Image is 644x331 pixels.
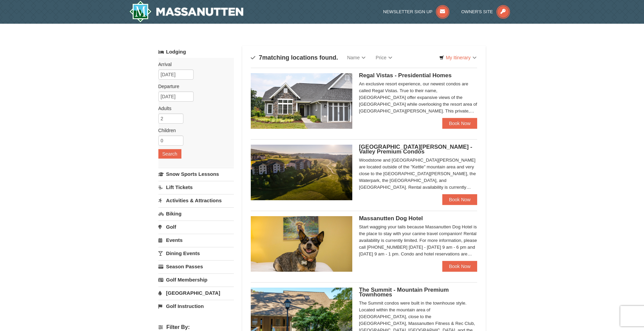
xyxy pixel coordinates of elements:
[359,215,423,222] span: Massanutten Dog Hotel
[158,221,234,233] a: Golf
[158,273,234,286] a: Golf Membership
[359,144,472,155] span: [GEOGRAPHIC_DATA][PERSON_NAME] - Valley Premium Condos
[435,53,481,63] a: My Itinerary
[158,83,229,90] label: Departure
[383,9,432,14] span: Newsletter Sign Up
[158,194,234,207] a: Activities & Attractions
[359,224,478,257] div: Start wagging your tails because Massanutten Dog Hotel is the place to stay with your canine trav...
[158,234,234,246] a: Events
[158,168,234,180] a: Snow Sports Lessons
[359,81,478,115] div: An exclusive resort experience, our newest condos are called Regal Vistas. True to their name, [G...
[158,207,234,220] a: Biking
[158,61,229,68] label: Arrival
[359,157,478,191] div: Woodstone and [GEOGRAPHIC_DATA][PERSON_NAME] are located outside of the "Kettle" mountain area an...
[461,9,510,14] a: Owner's Site
[158,46,234,58] a: Lodging
[383,9,449,14] a: Newsletter Sign Up
[259,54,262,61] span: 7
[371,51,397,64] a: Price
[158,127,229,134] label: Children
[158,181,234,193] a: Lift Tickets
[158,324,234,330] h4: Filter By:
[359,287,449,298] span: The Summit - Mountain Premium Townhomes
[442,118,478,129] a: Book Now
[251,145,352,200] img: 19219041-4-ec11c166.jpg
[251,73,352,129] img: 19218991-1-902409a9.jpg
[359,72,452,79] span: Regal Vistas - Presidential Homes
[129,1,244,22] a: Massanutten Resort
[442,261,478,272] a: Book Now
[158,300,234,312] a: Golf Instruction
[158,287,234,299] a: [GEOGRAPHIC_DATA]
[158,260,234,273] a: Season Passes
[158,247,234,260] a: Dining Events
[461,9,493,14] span: Owner's Site
[251,54,338,61] h4: matching locations found.
[442,194,478,205] a: Book Now
[129,1,244,22] img: Massanutten Resort Logo
[158,105,229,112] label: Adults
[158,149,181,159] button: Search
[342,51,371,64] a: Name
[251,216,352,272] img: 27428181-5-81c892a3.jpg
